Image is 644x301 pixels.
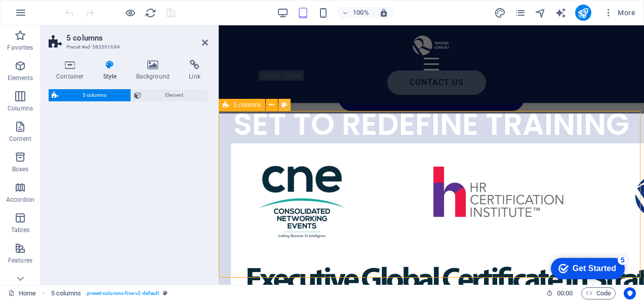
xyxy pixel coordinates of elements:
[8,104,33,112] p: Columns
[514,7,526,19] i: Pages (Ctrl+Alt+S)
[129,60,182,81] h4: Background
[8,256,32,265] p: Features
[51,287,82,299] span: Click to select. Double-click to edit
[564,289,566,297] span: :
[338,7,374,19] button: 100%
[61,89,128,101] span: 5 columns
[7,44,33,52] p: Favorites
[546,287,573,299] h6: Session time
[8,287,36,299] a: Home
[49,60,96,81] h4: Container
[577,7,589,19] i: Publish
[535,7,547,19] button: navigator
[145,7,156,19] i: Reload page
[353,7,369,19] h6: 100%
[85,287,159,299] span: . preset-columns-five-v2-default
[51,287,168,299] nav: breadcrumb
[557,287,573,299] span: 00 00
[144,89,205,101] span: Element
[603,8,635,18] span: More
[12,165,29,173] p: Boxes
[49,89,131,101] button: 5 columns
[599,5,639,21] button: More
[30,11,73,20] div: Get Started
[494,7,506,19] button: design
[163,290,168,296] i: This element is a customizable preset
[575,5,591,21] button: publish
[11,226,29,234] p: Tables
[624,287,636,299] button: Usercentrics
[581,287,616,299] button: Code
[75,2,85,12] div: 5
[6,196,34,204] p: Accordion
[514,7,527,19] button: pages
[586,287,611,299] span: Code
[66,43,188,52] h3: Preset #ed-583391684
[8,5,82,26] div: Get Started 5 items remaining, 0% complete
[555,7,567,19] button: text_generator
[131,89,208,101] button: Element
[66,33,208,43] h2: 5 columns
[494,7,506,19] i: Design (Ctrl+Alt+Y)
[8,74,33,82] p: Elements
[9,135,31,143] p: Content
[181,60,208,81] h4: Link
[96,60,129,81] h4: Style
[535,7,546,19] i: Navigator
[144,7,156,19] button: reload
[233,102,261,108] span: 5 columns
